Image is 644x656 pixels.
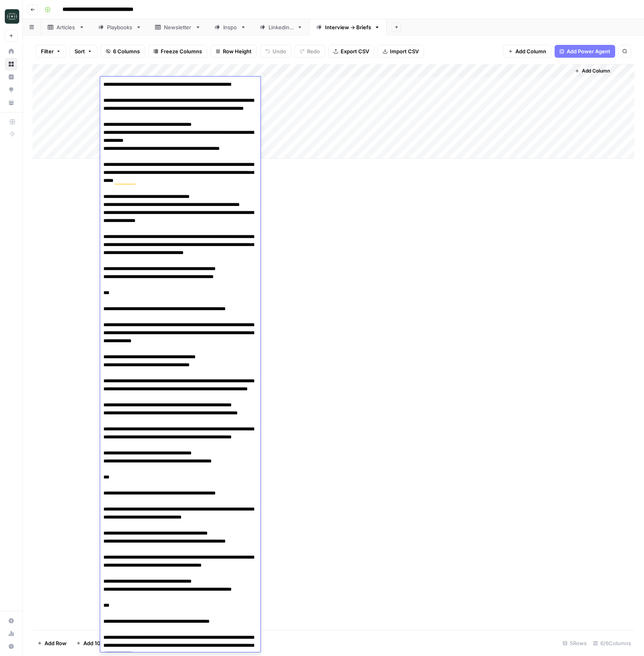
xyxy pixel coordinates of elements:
span: Row Height [223,47,252,55]
button: Redo [295,45,325,58]
span: Import CSV [390,47,419,55]
div: Playbooks [107,23,133,31]
span: Add Column [515,47,546,55]
button: Workspace: Catalyst [5,6,18,26]
a: Your Data [5,96,18,109]
a: Newsletter [148,19,208,35]
button: Import CSV [378,45,424,58]
span: Add 10 Rows [83,639,115,647]
button: Add Column [503,45,551,58]
span: Undo [273,47,286,55]
div: 5 Rows [559,637,590,650]
a: Usage [5,627,18,640]
button: 6 Columns [101,45,145,58]
a: Inspo [208,19,253,35]
span: Sort [75,47,85,55]
button: Sort [69,45,97,58]
button: Add Column [571,66,613,76]
button: Add Power Agent [555,45,615,58]
img: Catalyst Logo [5,9,19,24]
span: Freeze Columns [161,47,202,55]
button: Filter [36,45,66,58]
span: Add Column [582,67,610,75]
a: Playbooks [91,19,148,35]
button: Add Row [32,637,71,650]
button: Export CSV [328,45,374,58]
a: Articles [41,19,91,35]
span: 6 Columns [113,47,140,55]
div: Inspo [223,23,237,31]
a: Opportunities [5,83,18,96]
a: Settings [5,614,18,627]
button: Freeze Columns [148,45,207,58]
button: Undo [260,45,291,58]
a: Browse [5,58,18,71]
div: Newsletter [164,23,192,31]
a: Interview -> Briefs [309,19,387,35]
span: Redo [307,47,320,55]
a: Linkedin 3 [253,19,309,35]
button: Row Height [210,45,257,58]
div: Interview -> Briefs [325,23,371,31]
span: Add Row [44,639,67,647]
span: Filter [41,47,54,55]
button: Help + Support [5,640,18,653]
div: 6/6 Columns [590,637,634,650]
div: Linkedin 3 [269,23,294,31]
button: Add 10 Rows [71,637,120,650]
div: Articles [57,23,76,31]
a: Insights [5,71,18,83]
span: Add Power Agent [567,47,610,55]
span: Export CSV [341,47,369,55]
a: Home [5,45,18,58]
